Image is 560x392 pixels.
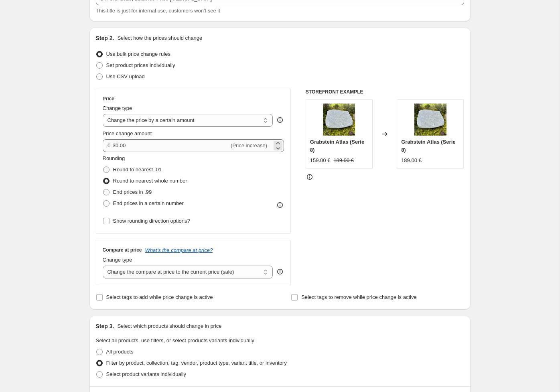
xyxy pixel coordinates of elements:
[103,130,152,136] span: Price change amount
[106,62,175,68] span: Set product prices individually
[310,139,364,153] span: Grabstein Atlas (Serie 8)
[103,247,142,253] h3: Compare at price
[103,257,132,263] span: Change type
[113,167,162,173] span: Round to nearest .01
[113,200,184,206] span: End prices in a certain number
[401,156,422,165] div: 189.00 €
[414,104,446,136] img: Grabstein-Atlas-ViscountWhite-907643_80x.jpg
[96,8,220,14] span: This title is just for internal use, customers won't see it
[106,360,287,366] span: Filter by product, collection, tag, vendor, product type, variant title, or inventory
[113,178,187,184] span: Round to nearest whole number
[96,337,254,343] span: Select all products, use filters, or select products variants individually
[106,371,186,377] span: Select product variants individually
[401,139,455,153] span: Grabstein Atlas (Serie 8)
[106,51,170,57] span: Use bulk price change rules
[145,247,213,253] button: What's the compare at price?
[106,73,145,79] span: Use CSV upload
[117,322,221,330] p: Select which products should change in price
[106,349,134,355] span: All products
[310,156,331,165] div: 159.00 €
[276,268,284,276] div: help
[301,294,417,300] span: Select tags to remove while price change is active
[117,34,202,42] p: Select how the prices should change
[96,322,114,330] h2: Step 3.
[113,189,152,195] span: End prices in .99
[276,116,284,124] div: help
[333,156,354,165] strike: 189.00 €
[231,142,267,148] span: (Price increase)
[106,294,213,300] span: Select tags to add while price change is active
[103,95,114,102] h3: Price
[96,34,114,42] h2: Step 2.
[113,218,190,224] span: Show rounding direction options?
[103,105,132,111] span: Change type
[113,139,229,152] input: -10.00
[306,89,464,95] h6: STOREFRONT EXAMPLE
[103,155,125,161] span: Rounding
[108,142,110,148] span: €
[323,104,355,136] img: Grabstein-Atlas-ViscountWhite-907643_80x.jpg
